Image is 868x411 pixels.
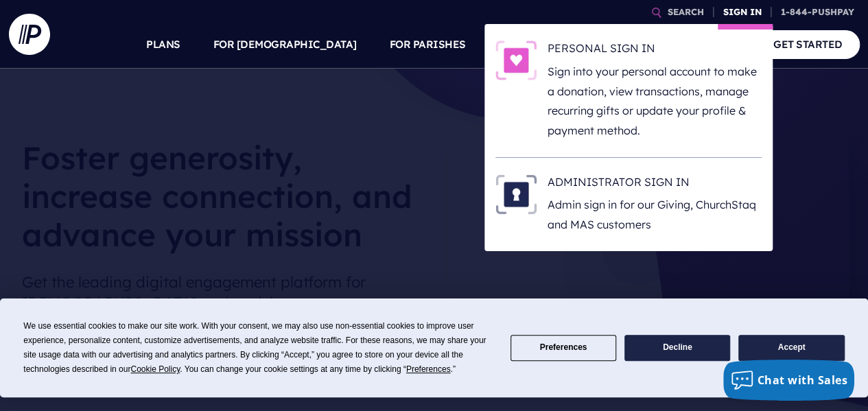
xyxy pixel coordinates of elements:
a: ADMINISTRATOR SIGN IN - Illustration ADMINISTRATOR SIGN IN Admin sign in for our Giving, ChurchSt... [495,174,762,235]
button: Accept [738,335,844,362]
button: Chat with Sales [723,360,855,401]
div: We use essential cookies to make our site work. With your consent, we may also use non-essential ... [23,319,493,377]
img: ADMINISTRATOR SIGN IN - Illustration [495,174,537,214]
img: PERSONAL SIGN IN - Illustration [495,40,537,80]
p: Sign into your personal account to make a donation, view transactions, manage recurring gifts or ... [548,62,762,141]
a: GET STARTED [756,30,860,58]
a: COMPANY [673,21,724,69]
button: Decline [624,335,730,362]
p: Admin sign in for our Giving, ChurchStaq and MAS customers [548,195,762,235]
a: PERSONAL SIGN IN - Illustration PERSONAL SIGN IN Sign into your personal account to make a donati... [495,40,762,141]
h6: PERSONAL SIGN IN [548,40,762,61]
a: FOR PARISHES [390,21,466,69]
button: Preferences [511,335,616,362]
span: Cookie Policy [130,364,180,374]
h6: ADMINISTRATOR SIGN IN [548,174,762,195]
span: Preferences [406,364,451,374]
a: FOR [DEMOGRAPHIC_DATA] [213,21,357,69]
a: EXPLORE [592,21,640,69]
span: Chat with Sales [758,373,848,388]
a: PLANS [146,21,180,69]
a: SOLUTIONS [499,21,560,69]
